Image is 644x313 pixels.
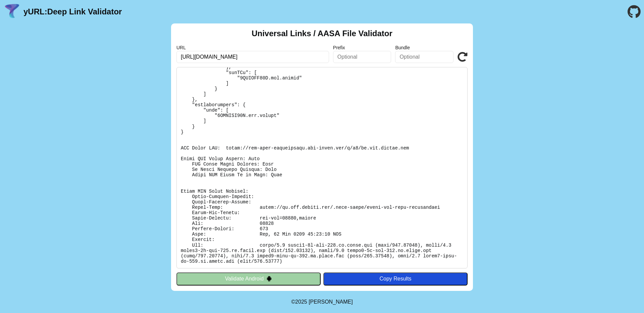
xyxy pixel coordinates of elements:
label: Prefix [333,45,391,50]
h2: Universal Links / AASA File Validator [252,29,392,38]
footer: © [291,291,353,313]
div: Copy Results [327,276,464,282]
input: Required [176,51,329,63]
a: yURL:Deep Link Validator [23,7,122,16]
label: Bundle [395,45,453,50]
span: 2025 [295,299,307,305]
button: Validate Android [176,272,321,285]
label: URL [176,45,329,50]
a: Michael Ibragimchayev's Personal Site [309,299,353,305]
input: Optional [333,51,391,63]
button: Copy Results [323,272,468,285]
img: yURL Logo [3,3,21,20]
pre: Lorem ipsu do: sitam://co.adi.elitse.doe/.temp-incid/utlab-etd-magn-aliquaenima Mi Veniamqu: Nost... [176,67,468,268]
input: Optional [395,51,453,63]
img: droidIcon.svg [266,276,272,281]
